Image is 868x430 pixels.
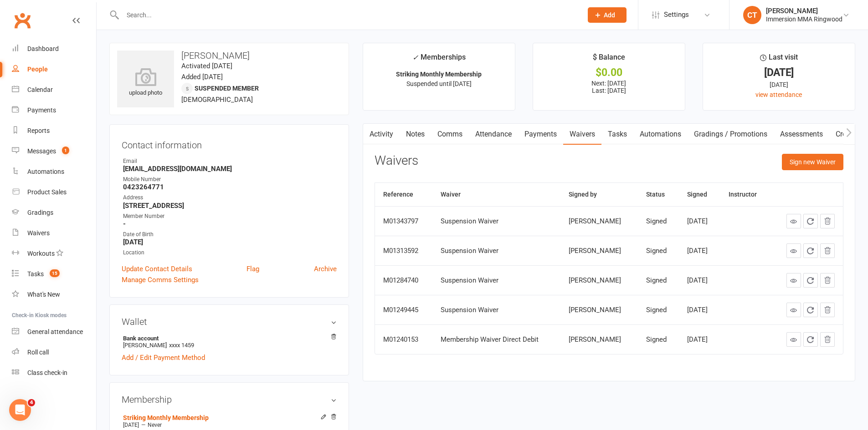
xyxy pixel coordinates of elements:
[27,291,60,298] div: What's New
[396,71,482,78] strong: Striking Monthly Membership
[27,250,55,257] div: Workouts
[27,147,56,155] div: Messages
[123,175,337,184] div: Mobile Number
[383,277,425,284] div: M01284740
[181,96,253,104] span: [DEMOGRAPHIC_DATA]
[12,342,96,363] a: Roll call
[601,124,633,145] a: Tasks
[711,68,847,77] div: [DATE]
[12,80,96,100] a: Calendar
[123,230,337,239] div: Date of Birth
[27,86,53,93] div: Calendar
[12,162,96,182] a: Automations
[469,124,518,145] a: Attendance
[27,328,83,335] div: General attendance
[122,263,192,274] a: Update Contact Details
[12,141,96,162] a: Messages 1
[12,264,96,284] a: Tasks 15
[314,263,337,274] a: Archive
[687,277,712,284] div: [DATE]
[679,183,720,206] th: Signed
[27,168,64,175] div: Automations
[117,51,341,61] h3: [PERSON_NAME]
[383,306,425,314] div: M01249445
[766,7,842,15] div: [PERSON_NAME]
[687,306,712,314] div: [DATE]
[12,322,96,342] a: General attendance kiosk mode
[569,218,629,225] div: [PERSON_NAME]
[432,183,560,206] th: Waiver
[181,73,223,81] time: Added [DATE]
[604,11,615,19] span: Add
[12,59,96,80] a: People
[122,395,337,405] h3: Membership
[646,218,671,225] div: Signed
[12,243,96,264] a: Workouts
[766,15,842,23] div: Immersion MMA Ringwood
[755,91,802,98] a: view attendance
[122,137,337,150] h3: Contact information
[760,51,798,68] div: Last visit
[12,223,96,243] a: Waivers
[122,352,205,363] a: Add / Edit Payment Method
[12,182,96,202] a: Product Sales
[148,422,162,428] span: Never
[12,202,96,223] a: Gradings
[123,422,139,428] span: [DATE]
[646,336,671,344] div: Signed
[400,124,431,145] a: Notes
[441,247,552,255] div: Suspension Waiver
[120,9,576,21] input: Search...
[375,154,418,168] h3: Waivers
[638,183,679,206] th: Status
[664,5,689,25] span: Settings
[687,247,712,255] div: [DATE]
[588,7,627,23] button: Add
[28,399,35,406] span: 4
[406,80,472,87] span: Suspended until [DATE]
[12,284,96,305] a: What's New
[383,218,425,225] div: M01343797
[782,154,843,170] button: Sign new Waiver
[441,336,552,344] div: Membership Waiver Direct Debit
[541,80,677,94] p: Next: [DATE] Last: [DATE]
[441,277,552,284] div: Suspension Waiver
[27,270,44,278] div: Tasks
[195,85,259,92] span: Suspended member
[123,193,337,202] div: Address
[123,212,337,221] div: Member Number
[122,317,337,327] h3: Wallet
[27,106,56,114] div: Payments
[27,188,67,196] div: Product Sales
[123,238,337,246] strong: [DATE]
[383,336,425,344] div: M01240153
[117,68,174,98] div: upload photo
[687,336,712,344] div: [DATE]
[412,53,418,62] i: ✓
[743,6,761,24] div: CT
[50,269,60,277] span: 15
[441,306,552,314] div: Suspension Waiver
[27,127,50,134] div: Reports
[12,121,96,141] a: Reports
[11,9,34,32] a: Clubworx
[383,247,425,255] div: M01313592
[646,277,671,284] div: Signed
[412,51,466,68] div: Memberships
[363,124,400,145] a: Activity
[563,124,601,145] a: Waivers
[569,277,629,284] div: [PERSON_NAME]
[123,335,332,342] strong: Bank account
[27,229,50,237] div: Waivers
[12,100,96,121] a: Payments
[688,124,774,145] a: Gradings / Promotions
[646,306,671,314] div: Signed
[646,247,671,255] div: Signed
[687,218,712,225] div: [DATE]
[27,209,53,216] div: Gradings
[123,220,337,228] strong: -
[569,247,629,255] div: [PERSON_NAME]
[122,274,199,285] a: Manage Comms Settings
[560,183,637,206] th: Signed by
[27,349,49,356] div: Roll call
